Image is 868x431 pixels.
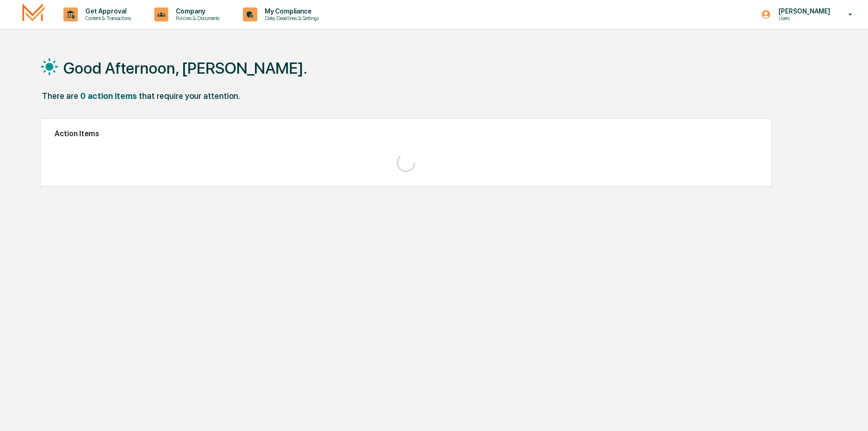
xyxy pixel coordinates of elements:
[168,15,224,21] p: Policies & Documents
[257,15,324,21] p: Data, Deadlines & Settings
[22,3,45,25] img: logo
[63,59,307,77] h1: Good Afternoon, [PERSON_NAME].
[168,7,224,15] p: Company
[771,7,835,15] p: [PERSON_NAME]
[55,129,758,138] h2: Action Items
[771,15,835,21] p: Users
[78,15,136,21] p: Content & Transactions
[78,7,136,15] p: Get Approval
[139,91,240,101] div: that require your attention.
[257,7,324,15] p: My Compliance
[42,91,78,101] div: There are
[80,91,137,101] div: 0 action items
